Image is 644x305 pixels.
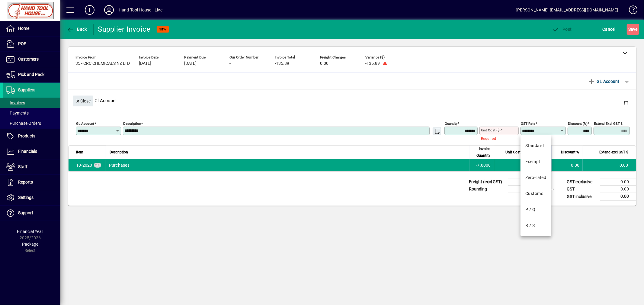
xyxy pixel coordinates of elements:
[18,180,33,184] span: Reports
[481,135,514,141] mat-error: Required
[525,159,540,165] div: Exempt
[3,21,60,36] a: Home
[3,118,60,128] a: Purchase Orders
[3,144,60,159] a: Financials
[470,159,494,171] td: -7.0000
[564,178,600,186] td: GST exclusive
[119,5,162,15] div: Hand Tool House - Live
[18,149,37,154] span: Financials
[521,121,535,126] mat-label: GST rate
[18,164,27,169] span: Staff
[6,121,41,126] span: Purchase Orders
[67,27,87,32] span: Back
[76,149,83,156] span: Item
[18,72,44,77] span: Pick and Pack
[600,178,636,186] td: 0.00
[75,96,91,106] span: Close
[98,24,151,34] div: Supplier Invoice
[17,229,43,234] span: Financial Year
[603,24,616,34] span: Cancel
[619,96,633,110] button: Delete
[68,90,636,112] div: Gl Account
[18,41,26,46] span: POS
[564,186,600,193] td: GST
[521,154,551,170] mat-option: Exempt
[599,149,628,156] span: Extend excl GST $
[18,195,34,200] span: Settings
[229,61,231,66] span: -
[320,61,328,66] span: 0.00
[466,178,508,186] td: Freight (excl GST)
[568,121,588,126] mat-label: Discount (%)
[521,170,551,186] mat-option: Zero-rated
[601,24,617,35] button: Cancel
[521,218,551,234] mat-option: R / S
[159,27,167,31] span: NEW
[505,149,524,156] span: Unit Cost $
[3,36,60,52] a: POS
[628,24,638,34] span: ave
[474,146,490,159] span: Invoice Quantity
[3,67,60,82] a: Pick and Pack
[600,186,636,193] td: 0.00
[3,206,60,221] a: Support
[3,190,60,205] a: Settings
[106,159,470,171] td: Purchases
[3,52,60,67] a: Customers
[619,100,633,105] app-page-header-button: Delete
[18,210,33,215] span: Support
[99,5,119,15] button: Profile
[521,186,551,202] mat-option: Customs
[60,24,94,35] app-page-header-button: Back
[18,57,39,61] span: Customers
[3,108,60,118] a: Payments
[563,27,566,32] span: P
[521,202,551,218] mat-option: P / Q
[525,143,544,149] div: Standard
[65,24,88,35] button: Back
[73,96,93,106] button: Close
[525,222,535,229] div: R / S
[551,159,583,171] td: 0.00
[80,5,99,15] button: Add
[552,27,572,32] span: ost
[525,206,535,213] div: P / Q
[583,159,636,171] td: 0.00
[3,98,60,108] a: Invoices
[123,121,141,126] mat-label: Description
[466,186,508,193] td: Rounding
[516,5,618,15] div: [PERSON_NAME] [EMAIL_ADDRESS][DOMAIN_NAME]
[508,186,544,193] td: 0.00
[6,111,29,115] span: Payments
[6,100,25,105] span: Invoices
[600,193,636,200] td: 0.00
[624,1,636,21] a: Knowledge Base
[76,121,94,126] mat-label: GL Account
[561,149,579,156] span: Discount %
[508,178,544,186] td: 0.00
[75,61,130,66] span: 35 - CRC CHEMICALS NZ LTD
[275,61,289,66] span: -135.89
[525,175,546,181] div: Zero-rated
[627,24,639,35] button: Save
[3,175,60,190] a: Reports
[445,121,457,126] mat-label: Quantity
[3,129,60,144] a: Products
[95,163,100,167] span: GL
[551,24,573,35] button: Post
[628,27,631,32] span: S
[110,149,128,156] span: Description
[71,98,95,103] app-page-header-button: Close
[481,128,501,132] mat-label: Unit Cost ($)
[139,61,151,66] span: [DATE]
[564,193,600,200] td: GST inclusive
[76,162,92,168] span: Purchases
[18,134,35,138] span: Products
[365,61,380,66] span: -135.89
[3,159,60,175] a: Staff
[184,61,197,66] span: [DATE]
[525,190,543,197] div: Customs
[594,121,623,126] mat-label: Extend excl GST $
[18,87,35,92] span: Suppliers
[521,138,551,154] mat-option: Standard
